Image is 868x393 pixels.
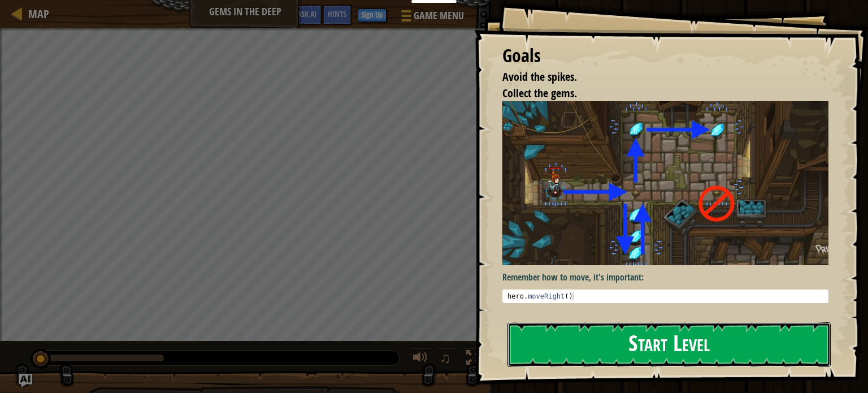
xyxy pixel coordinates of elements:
span: Hints [328,8,346,19]
span: Ask AI [297,8,316,19]
button: Toggle fullscreen [462,348,485,371]
li: Avoid the spikes. [488,69,826,85]
button: Adjust volume [409,348,432,371]
img: Gems in the deep [502,101,828,265]
a: Map [23,6,49,21]
span: Avoid the spikes. [502,69,577,84]
button: ♫ [437,348,457,371]
span: Game Menu [414,8,464,23]
button: Ask AI [19,374,32,387]
li: Collect the gems. [488,85,826,102]
p: Remember how to move, it's important: [502,271,828,284]
span: ♫ [440,349,451,366]
span: Collect the gems. [502,85,577,101]
button: Game Menu [392,5,471,31]
div: Goals [502,43,828,69]
button: Ask AI [292,5,322,25]
span: Map [28,6,49,21]
button: Start Level [507,322,831,367]
button: Sign Up [358,8,387,22]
